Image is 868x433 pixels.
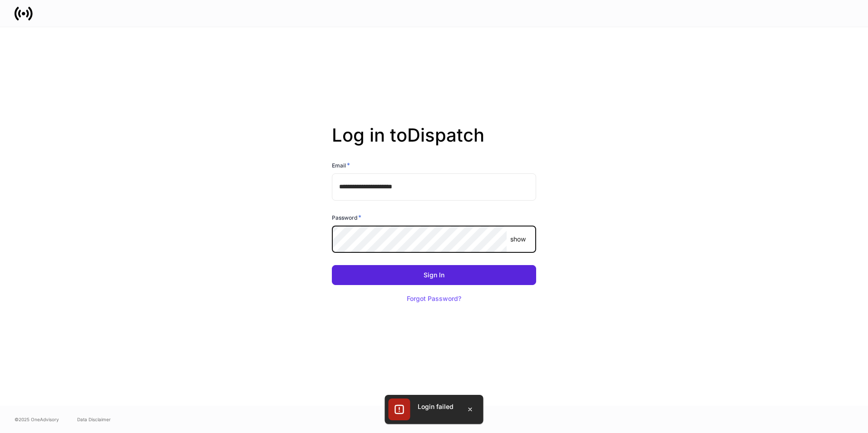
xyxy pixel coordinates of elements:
[418,402,454,411] div: Login failed
[332,161,350,170] h6: Email
[77,416,111,423] a: Data Disclaimer
[395,289,473,309] button: Forgot Password?
[424,272,444,278] div: Sign In
[332,124,536,161] h2: Log in to Dispatch
[15,416,59,423] span: © 2025 OneAdvisory
[332,265,536,285] button: Sign In
[510,235,526,244] p: show
[332,213,361,222] h6: Password
[407,295,461,302] div: Forgot Password?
